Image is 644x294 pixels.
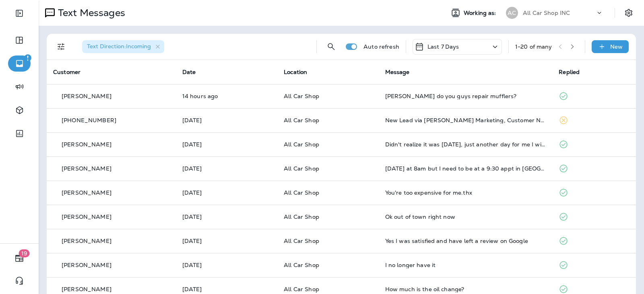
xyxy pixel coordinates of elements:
[182,262,271,268] p: Aug 22, 2025 03:15 PM
[385,93,546,99] div: Joe do you guys repair mufflers?
[284,141,319,148] span: All Car Shop
[62,117,116,123] p: [PHONE_NUMBER]
[506,7,518,19] div: AC
[427,43,459,50] p: Last 7 Days
[182,68,196,76] span: Date
[62,286,111,292] p: [PERSON_NAME]
[62,141,111,148] p: [PERSON_NAME]
[385,262,546,268] div: I no longer have it
[385,68,410,76] span: Message
[182,117,271,123] p: Aug 25, 2025 05:09 PM
[385,165,546,172] div: Thursday at 8am but I need to be at a 9:30 appt in Clermont
[182,141,271,148] p: Aug 25, 2025 12:07 PM
[284,68,307,76] span: Location
[621,6,636,20] button: Settings
[62,214,111,220] p: [PERSON_NAME]
[182,189,271,196] p: Aug 25, 2025 09:03 AM
[385,117,546,123] div: New Lead via Merrick Marketing, Customer Name: Veronica R., Contact info: Masked phone number ava...
[385,214,546,220] div: Ok out of town right now
[19,249,30,257] span: 19
[62,262,111,268] p: [PERSON_NAME]
[182,238,271,244] p: Aug 22, 2025 07:15 PM
[464,10,498,16] span: Working as:
[182,286,271,292] p: Aug 22, 2025 11:48 AM
[523,10,570,16] p: All Car Shop INC
[8,5,31,21] button: Expand Sidebar
[284,286,319,293] span: All Car Shop
[284,189,319,196] span: All Car Shop
[559,68,580,76] span: Replied
[284,261,319,269] span: All Car Shop
[363,43,399,50] p: Auto refresh
[284,93,319,100] span: All Car Shop
[284,117,319,124] span: All Car Shop
[182,165,271,172] p: Aug 25, 2025 11:28 AM
[53,39,69,55] button: Filters
[182,214,271,220] p: Aug 23, 2025 01:46 PM
[284,237,319,245] span: All Car Shop
[82,40,164,53] div: Text Direction:Incoming
[87,43,151,50] span: Text Direction : Incoming
[385,141,546,148] div: Didn't realize it was Labor Day, just another day for me I will call to schedule them thanks
[62,189,111,196] p: [PERSON_NAME]
[182,93,271,99] p: Aug 26, 2025 07:03 PM
[385,286,546,292] div: How much is the oil change?
[62,165,111,172] p: [PERSON_NAME]
[385,189,546,196] div: You're too expensive for me.thx
[53,68,80,76] span: Customer
[62,93,111,99] p: [PERSON_NAME]
[284,165,319,172] span: All Car Shop
[385,238,546,244] div: Yes I was satisfied and have left a review on Google
[55,7,125,19] p: Text Messages
[62,238,111,244] p: [PERSON_NAME]
[8,250,31,266] button: 19
[610,43,623,50] p: New
[284,213,319,220] span: All Car Shop
[515,43,552,50] div: 1 - 20 of many
[323,39,339,55] button: Search Messages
